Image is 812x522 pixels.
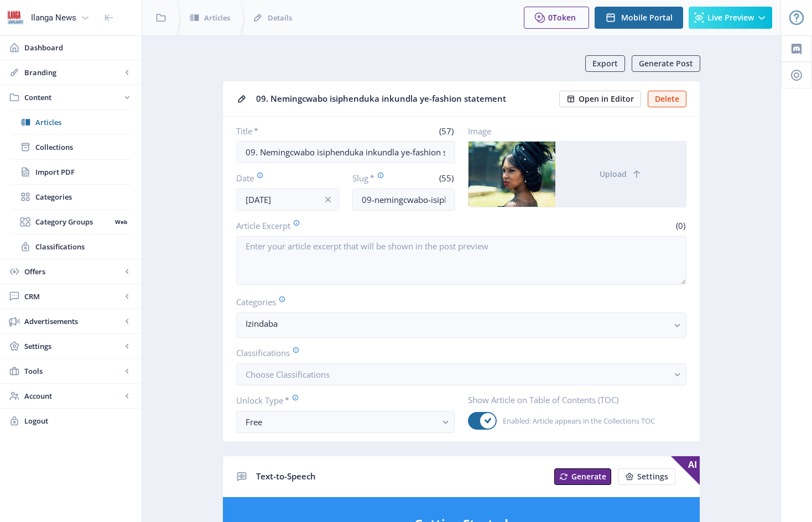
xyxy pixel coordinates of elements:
[24,366,122,377] span: Tools
[632,55,700,72] button: Generate Post
[236,411,455,433] button: Free
[24,316,122,327] span: Advertisements
[548,468,611,485] a: New page
[468,394,678,405] label: Show Article on Table of Contents (TOC)
[236,189,339,211] input: Publishing Date
[637,472,668,481] span: Settings
[236,141,455,163] input: Type Article Title ...
[585,55,625,72] button: Export
[24,390,122,401] span: Account
[438,126,455,137] span: (57)
[555,142,686,207] button: Upload
[256,90,553,107] div: 09. Nemingcwabo isiphenduka inkundla ye-fashion statement
[236,220,457,232] label: Article Excerpt
[31,6,76,30] div: Ilanga News
[11,160,131,184] a: Import PDF
[256,471,316,482] span: Text-to-Speech
[35,166,131,178] span: Import PDF
[246,317,668,330] nb-select-label: Izindaba
[204,12,230,23] span: Articles
[595,7,683,29] button: Mobile Portal
[11,110,131,134] a: Articles
[236,126,341,137] label: Title
[236,296,678,308] label: Categories
[24,92,122,103] span: Content
[674,220,686,231] span: (0)
[24,415,133,426] span: Logout
[689,7,772,29] button: Live Preview
[600,170,627,179] span: Upload
[554,468,611,485] button: Generate
[648,91,686,107] button: Delete
[24,341,122,352] span: Settings
[579,95,634,103] span: Open in Editor
[35,216,111,227] span: Category Groups
[322,194,334,205] nb-icon: info
[11,185,131,209] a: Categories
[246,415,436,429] div: Free
[35,191,131,202] span: Categories
[111,216,131,227] nb-badge: Web
[438,173,455,184] span: (55)
[24,266,122,277] span: Offers
[639,59,693,68] span: Generate Post
[236,312,686,338] button: Izindaba
[611,468,675,485] a: New page
[236,347,678,359] label: Classifications
[621,13,673,22] span: Mobile Portal
[236,172,330,184] label: Date
[11,234,131,259] a: Classifications
[553,12,576,23] span: Token
[352,189,455,211] input: this-is-how-a-slug-looks-like
[571,472,606,481] span: Generate
[268,12,292,23] span: Details
[35,117,131,128] span: Articles
[559,91,641,107] button: Open in Editor
[618,468,675,485] button: Settings
[35,241,131,252] span: Classifications
[524,7,589,29] button: 0Token
[24,291,122,302] span: CRM
[317,189,339,211] button: info
[24,67,122,78] span: Branding
[236,363,686,385] button: Choose Classifications
[468,126,678,137] label: Image
[11,210,131,234] a: Category GroupsWeb
[246,369,330,380] span: Choose Classifications
[497,414,655,427] span: Enabled: Article appears in the Collections TOC
[592,59,618,68] span: Export
[11,135,131,159] a: Collections
[352,172,399,184] label: Slug
[671,456,700,485] span: AI
[7,9,24,27] img: 6e32966d-d278-493e-af78-9af65f0c2223.png
[236,394,446,406] label: Unlock Type
[24,42,133,53] span: Dashboard
[707,13,754,22] span: Live Preview
[35,142,131,153] span: Collections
